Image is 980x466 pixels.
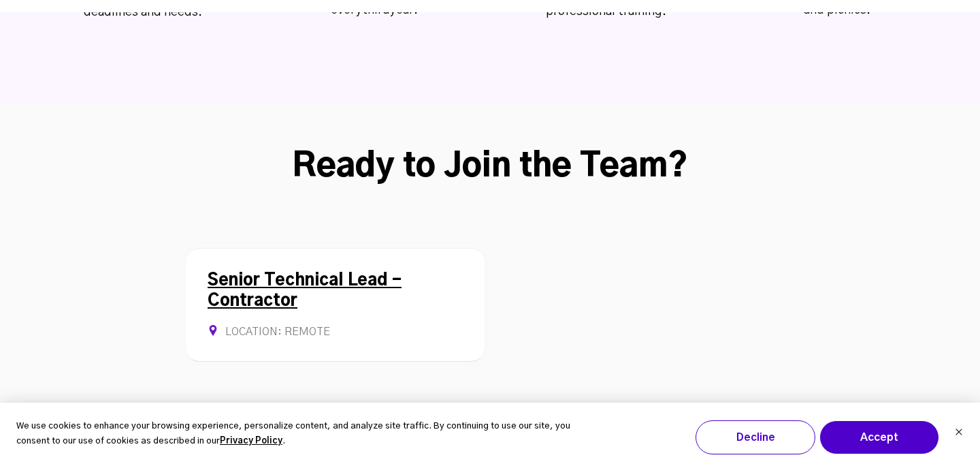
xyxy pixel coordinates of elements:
[208,325,463,339] div: Location: Remote
[819,420,939,454] button: Accept
[16,419,572,450] p: We use cookies to enhance your browsing experience, personalize content, and analyze site traffic...
[696,420,815,454] button: Decline
[955,426,963,441] button: Dismiss cookie banner
[53,146,928,187] h2: Ready to Join the Team?
[208,273,402,309] a: Senior Technical Lead - Contractor
[220,434,282,450] a: Privacy Policy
